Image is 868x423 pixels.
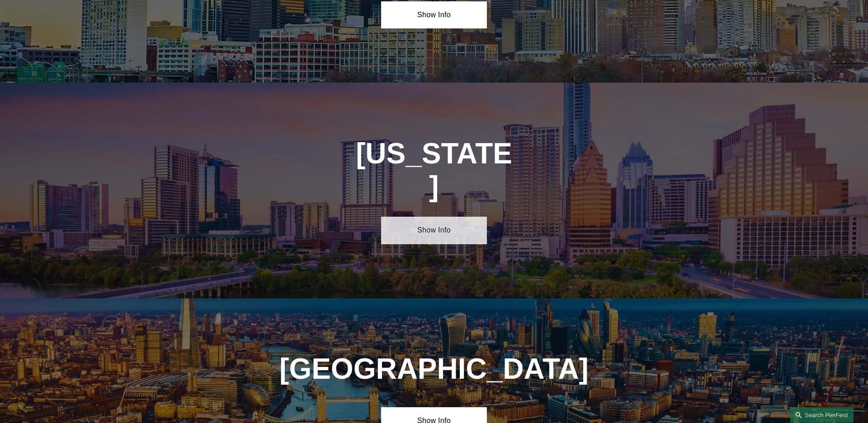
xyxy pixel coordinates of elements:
h1: [US_STATE] [355,137,513,203]
h1: [GEOGRAPHIC_DATA] [276,353,592,386]
a: Show Info [381,1,486,28]
a: Show Info [381,217,486,244]
a: Search this site [790,407,854,423]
